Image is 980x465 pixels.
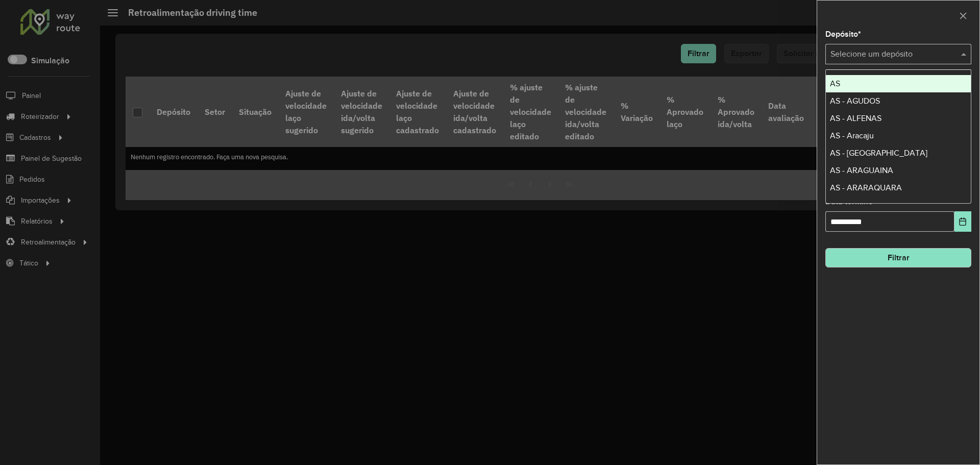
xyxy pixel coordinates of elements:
label: Depósito [825,28,861,40]
button: Filtrar [825,248,971,267]
span: AS - Aracaju [830,131,874,140]
span: AS - [GEOGRAPHIC_DATA] [830,149,927,157]
span: AS [830,79,840,88]
button: Choose Date [954,211,971,232]
span: AS - ALFENAS [830,114,881,123]
span: AS - AGUDOS [830,96,880,105]
span: AS - ARAGUAINA [830,166,893,175]
span: AS - ARARAQUARA [830,183,902,192]
ng-dropdown-panel: Options list [825,69,971,204]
